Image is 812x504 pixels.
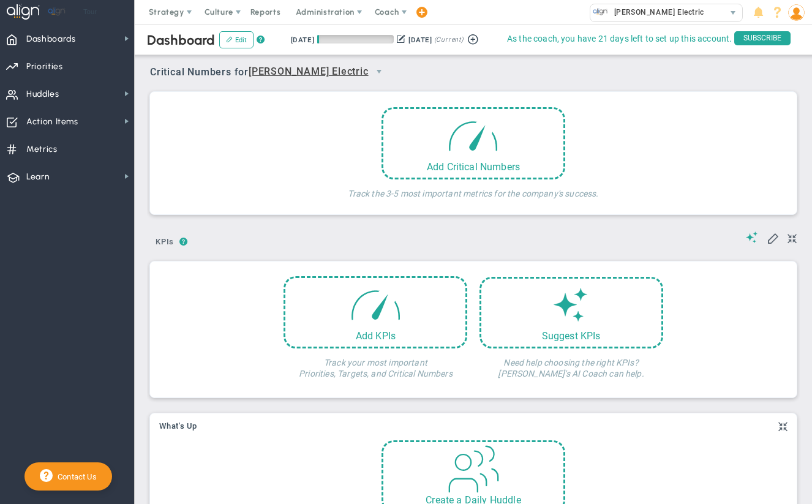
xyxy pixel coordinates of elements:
span: What's Up [159,422,197,431]
span: [PERSON_NAME] Electric [608,4,704,20]
span: Contact Us [53,472,97,481]
div: Suggest KPIs [481,330,661,342]
span: Dashboards [26,26,76,52]
span: Suggestions (AI Feature) [746,231,758,243]
h4: Need help choosing the right KPIs? [PERSON_NAME]'s AI Coach can help. [479,348,663,379]
button: KPIs [150,232,179,254]
span: Learn [26,164,50,190]
span: [PERSON_NAME] Electric [249,64,369,80]
img: 53271.Person.photo [788,4,805,21]
div: Add KPIs [285,330,465,342]
span: Administration [296,7,354,17]
span: Dashboard [147,32,215,48]
button: What's Up [159,422,197,432]
span: Strategy [149,7,184,17]
h4: Track your most important Priorities, Targets, and Critical Numbers [284,348,467,379]
div: [DATE] [291,34,314,45]
span: Critical Numbers for [150,61,393,84]
h4: Track the 3-5 most important metrics for the company's success. [348,179,598,199]
div: Period Progress: 2% Day 2 of 90 with 88 remaining. [317,35,394,43]
span: Priorities [26,54,63,80]
span: Metrics [26,137,58,162]
span: select [724,4,742,21]
div: Add Critical Numbers [383,161,563,173]
span: select [369,61,389,82]
span: Huddles [26,81,59,107]
span: Coach [375,7,399,17]
span: Edit My KPIs [767,231,779,244]
span: As the coach, you have 21 days left to set up this account. [507,31,732,47]
div: [DATE] [408,34,432,45]
span: KPIs [150,232,179,252]
button: Edit [219,31,254,48]
span: SUBSCRIBE [734,31,791,45]
span: Culture [205,7,233,17]
img: 33665.Company.photo [593,4,608,20]
span: Action Items [26,109,78,135]
span: (Current) [434,34,464,45]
